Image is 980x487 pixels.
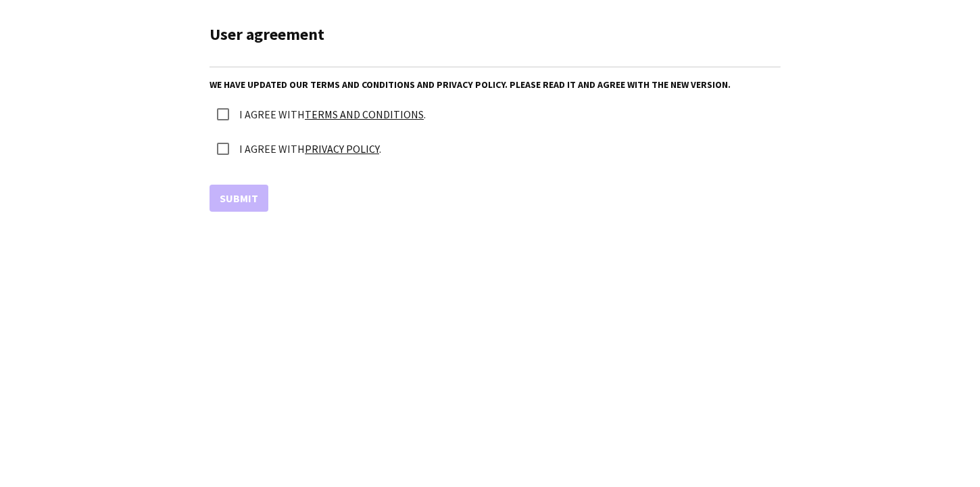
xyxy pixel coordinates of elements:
[210,78,781,91] h3: We have updated our terms and conditions and privacy policy. Please read it and agree with the ne...
[239,142,381,156] span: I agree with .
[239,108,426,121] span: I agree with .
[305,108,424,121] a: Terms and Conditions
[210,24,781,45] h1: User agreement
[305,142,379,156] a: Privacy Policy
